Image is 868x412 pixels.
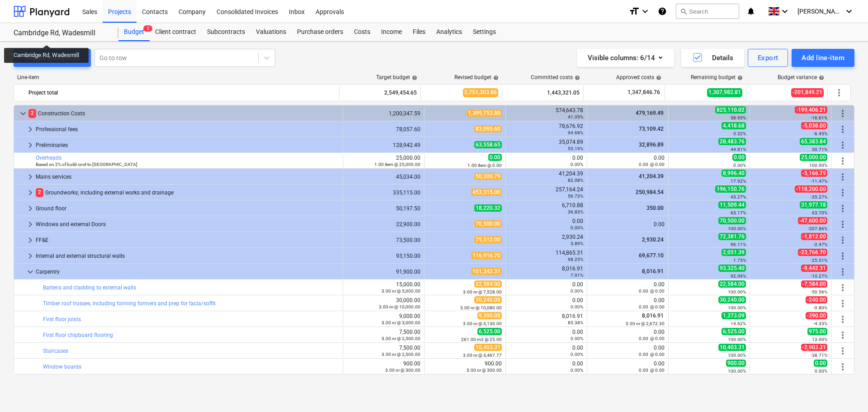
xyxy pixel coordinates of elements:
span: 196,150.76 [715,185,746,193]
div: Mains services [36,170,339,184]
div: 41,204.39 [509,170,583,183]
span: More actions [837,124,848,135]
small: 0.00 @ 0.00 [639,162,665,167]
small: 63.70% [812,210,827,215]
span: More actions [837,266,848,277]
span: 10,403.31 [474,344,502,351]
span: 1,373.09 [722,312,746,319]
span: -118,200.00 [795,185,827,193]
small: 58.95% [731,115,746,120]
small: 0.00% [733,163,746,168]
span: 25,000.00 [800,154,827,161]
span: 2 [143,25,152,32]
span: help [573,75,580,81]
span: 2,051.39 [722,249,746,256]
div: 128,942.49 [347,142,420,148]
a: Costs [349,23,376,41]
small: 0.00% [571,225,583,230]
small: 3.00 nr @ 2,500.00 [382,336,420,341]
span: -23,766.70 [798,249,827,256]
span: More actions [837,314,848,325]
div: Valuations [250,23,292,41]
div: 25,000.00 [347,155,420,167]
small: 92.09% [731,274,746,279]
div: Revised budget [454,74,499,81]
span: 22,584.00 [718,280,746,288]
a: Staircases [43,348,68,354]
iframe: Chat Widget [823,369,868,412]
span: 93,325.40 [718,265,746,272]
span: More actions [834,87,844,98]
small: 3.89% [571,241,583,246]
div: 2,930.24 [509,234,583,246]
div: 0.00 [509,297,583,310]
i: Knowledge base [658,6,667,17]
div: Line-item [14,74,340,81]
span: 2 [28,109,36,118]
small: 100.00% [728,369,746,374]
span: More actions [837,330,848,341]
span: 30,240.00 [718,296,746,303]
span: 0.00 [488,154,502,161]
a: Overheads [36,155,61,161]
div: 0.00 [591,297,665,310]
div: 78,057.60 [347,126,420,133]
span: More actions [837,298,848,309]
div: Preliminaries [36,138,339,152]
div: 7,500.00 [347,345,420,357]
small: 0.00% [571,162,583,167]
span: -390.00 [806,312,827,319]
small: 0.00% [571,352,583,357]
span: 73,109.42 [638,126,665,132]
i: keyboard_arrow_down [844,6,854,17]
span: More actions [837,251,848,261]
div: Files [407,23,431,41]
a: Analytics [431,23,467,41]
small: -50.56% [811,289,827,294]
span: 975.00 [807,328,827,335]
span: 22,584.00 [474,280,502,288]
i: keyboard_arrow_down [640,6,651,17]
a: Settings [467,23,501,41]
small: 56.73% [568,194,583,199]
div: Project total [28,85,335,100]
button: Add line-item [792,49,854,67]
span: More actions [837,156,848,166]
small: -11.47% [811,179,827,184]
small: 55.19% [568,146,583,151]
small: 14.62% [731,321,746,326]
small: 100.00% [809,163,827,168]
div: 0.00 [509,329,583,341]
div: 9,000.00 [347,313,420,326]
button: Visible columns:6/14 [577,49,674,67]
span: 30,240.00 [474,296,502,303]
small: 82.08% [568,178,583,183]
span: 72,381.76 [718,233,746,240]
small: 96.11% [731,242,746,247]
span: More actions [837,346,848,356]
a: Window boards [43,364,81,370]
span: keyboard_arrow_right [25,140,36,151]
span: 31,977.18 [800,201,827,208]
div: 2,549,454.65 [343,85,417,100]
div: 0.00 [591,155,665,167]
div: 91,900.00 [347,269,420,275]
small: 1.00 item @ 25,000.00 [374,162,420,167]
span: 28,483.76 [718,138,746,145]
span: 1,307,982.81 [707,88,742,97]
span: search [680,8,687,15]
span: 2 [36,188,43,197]
span: -47,600.00 [798,217,827,224]
div: Visible columns : 6/14 [588,52,663,64]
span: 8,996.40 [722,170,746,177]
span: -7,584.00 [801,280,827,288]
small: 13.00% [812,337,827,342]
div: 0.00 [591,345,665,357]
div: Target budget [376,74,417,81]
small: 100.00% [728,353,746,358]
small: 3.00 nr @ 3,467.77 [463,353,502,358]
small: 261.00 m2 @ 25.00 [461,337,502,342]
small: 0.00% [571,289,583,294]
